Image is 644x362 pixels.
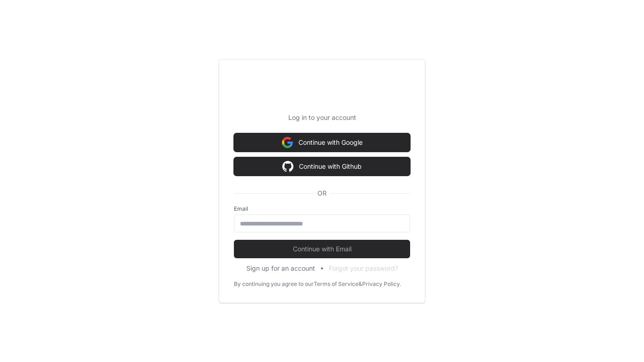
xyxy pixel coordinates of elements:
a: Privacy Policy. [362,280,401,288]
button: Continue with Email [234,240,410,258]
a: Terms of Service [314,280,358,288]
button: Forgot your password? [329,264,398,273]
span: Continue with Email [234,244,410,254]
label: Email [234,205,410,213]
img: Sign in with google [282,133,293,152]
div: & [358,280,362,288]
button: Sign up for an account [246,264,315,273]
img: Sign in with google [282,157,293,176]
span: OR [314,189,330,198]
button: Continue with Github [234,157,410,176]
button: Continue with Google [234,133,410,152]
p: Log in to your account [234,113,410,122]
div: By continuing you agree to our [234,280,314,288]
